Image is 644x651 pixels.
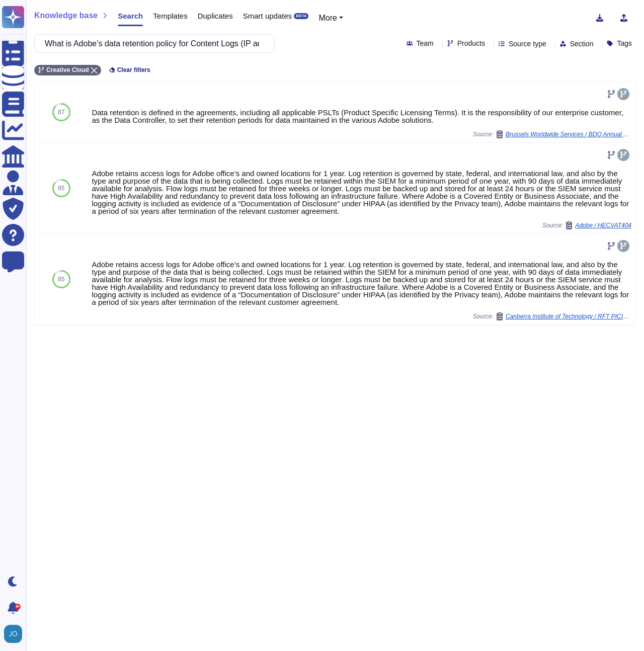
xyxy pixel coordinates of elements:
[2,623,29,645] button: user
[58,109,64,115] span: 87
[318,12,343,24] button: More
[417,40,434,47] span: Team
[92,170,631,215] div: Adobe retains access logs for Adobe office’s and owned locations for 1 year. Log retention is gov...
[46,67,89,73] span: Creative Cloud
[118,12,143,20] span: Search
[575,222,631,228] span: Adobe / HECVAT404
[58,185,64,191] span: 85
[243,12,292,20] span: Smart updates
[34,12,98,20] span: Knowledge base
[153,12,187,20] span: Templates
[473,130,631,138] span: Source:
[92,109,631,124] div: Data retention is defined in the agreements, including all applicable PSLTs (Product Specific Lic...
[15,604,21,610] div: 9+
[506,131,631,137] span: Brussels Worldwide Services / BDO Annual Due Diligence Questionnaire 20250515
[617,40,632,47] span: Tags
[40,35,264,52] input: Search a question or template...
[570,40,594,47] span: Section
[509,40,546,47] span: Source type
[117,67,150,73] span: Clear filters
[473,312,631,320] span: Source:
[542,221,631,229] span: Source:
[506,313,631,319] span: Canberra Institute of Technology / RFT PICI0008264 Appendix 1 to Attachment B Provider Capability...
[92,261,631,306] div: Adobe retains access logs for Adobe office’s and owned locations for 1 year. Log retention is gov...
[58,276,64,282] span: 85
[198,12,233,20] span: Duplicates
[457,40,485,47] span: Products
[318,14,337,22] span: More
[294,13,308,19] div: BETA
[4,625,22,643] img: user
